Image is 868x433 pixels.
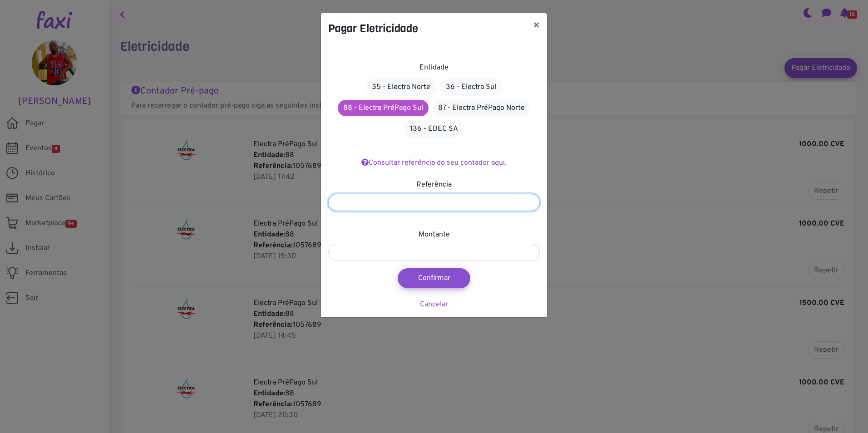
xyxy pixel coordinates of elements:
[416,179,452,190] label: Referência
[440,79,502,96] a: 36 - Electra Sul
[404,120,464,138] a: 136 - EDEC SA
[361,158,507,167] a: Consultar referência do seu contador aqui.
[419,62,449,73] label: Entidade
[432,99,531,117] a: 87 - Electra PréPago Norte
[338,100,429,116] a: 88 - Electra PréPago Sul
[420,300,448,309] a: Cancelar
[398,268,470,288] button: Confirmar
[366,79,436,96] a: 35 - Electra Norte
[419,229,450,240] label: Montante
[526,13,547,39] button: ×
[328,20,418,37] h4: Pagar Eletricidade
